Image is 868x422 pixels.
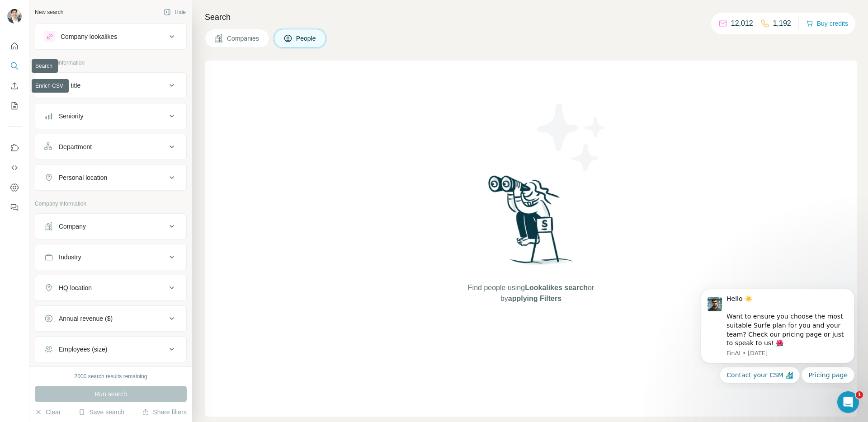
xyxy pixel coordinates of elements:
button: Share filters [142,408,187,417]
h4: Search [205,11,857,23]
button: Industry [35,246,186,268]
button: Enrich CSV [7,78,22,94]
button: Use Surfe on LinkedIn [7,140,22,156]
button: Seniority [35,105,186,127]
button: Company lookalikes [35,26,186,47]
img: Avatar [7,9,22,23]
span: Lookalikes search [525,284,588,291]
button: Employees (size) [35,338,186,360]
button: Annual revenue ($) [35,308,186,329]
button: Dashboard [7,179,22,196]
button: Use Surfe API [7,159,22,176]
iframe: Intercom live chat [837,391,859,413]
img: Surfe Illustration - Woman searching with binoculars [484,173,578,274]
button: My lists [7,98,22,114]
button: Company [35,216,186,237]
button: HQ location [35,277,186,299]
button: Department [35,136,186,158]
span: 1 [856,391,863,399]
span: applying Filters [508,295,561,302]
div: Employees (size) [59,345,107,354]
div: Industry [59,253,81,262]
p: Personal information [35,59,187,67]
button: Personal location [35,167,186,188]
button: Search [7,58,22,74]
div: Company lookalikes [61,32,117,41]
span: Find people using or by [458,282,603,304]
button: Quick start [7,38,22,54]
div: Annual revenue ($) [59,314,113,323]
p: 12,012 [731,18,753,29]
img: Surfe Illustration - Stars [531,97,613,178]
span: Companies [227,34,260,43]
div: Company [59,222,86,231]
button: Hide [157,5,192,19]
div: Department [59,142,92,151]
div: HQ location [59,283,92,292]
button: Buy credits [806,17,848,30]
div: New search [35,8,63,16]
span: People [296,34,317,43]
div: Job title [59,81,80,90]
button: Feedback [7,199,22,216]
button: Save search [78,408,124,417]
button: Clear [35,408,61,417]
iframe: Intercom notifications message [687,281,868,389]
p: Company information [35,200,187,208]
div: 2000 search results remaining [75,372,147,380]
p: 1,192 [773,18,791,29]
div: Personal location [59,173,107,182]
button: Job title [35,75,186,96]
div: Seniority [59,112,83,121]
